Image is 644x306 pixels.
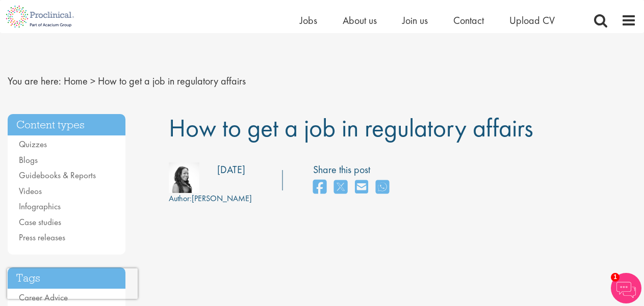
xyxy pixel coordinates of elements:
span: How to get a job in regulatory affairs [169,112,533,144]
a: Infographics [19,201,61,212]
span: 1 [611,273,620,282]
h3: Tags [8,267,125,289]
div: [PERSON_NAME] [169,193,252,205]
div: [DATE] [217,162,245,177]
a: breadcrumb link [64,74,88,88]
a: Guidebooks & Reports [19,170,96,181]
a: Upload CV [509,14,555,27]
label: Share this post [313,162,394,177]
span: You are here: [8,74,61,88]
a: Press releases [19,232,65,243]
span: Author: [169,193,192,204]
span: > [90,74,95,88]
h3: Content types [8,114,125,136]
a: share on email [355,177,368,199]
a: About us [343,14,377,27]
a: Videos [19,185,42,197]
img: Chatbot [611,273,641,303]
a: Join us [402,14,428,27]
a: Contact [453,14,484,27]
span: How to get a job in regulatory affairs [98,74,246,88]
a: Blogs [19,154,38,165]
a: share on facebook [313,177,326,199]
a: Jobs [300,14,317,27]
img: 383e1147-3b0e-4ab7-6ae9-08d7f17c413d [169,162,199,193]
a: Case studies [19,216,61,228]
iframe: reCAPTCHA [7,268,138,299]
a: share on whats app [376,177,389,199]
a: share on twitter [334,177,347,199]
a: Quizzes [19,138,47,150]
